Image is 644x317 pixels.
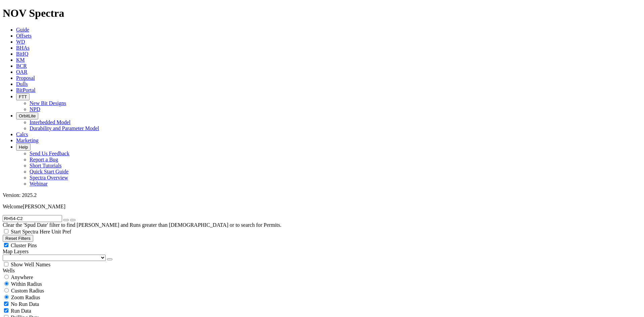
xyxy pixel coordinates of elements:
a: Quick Start Guide [30,169,68,174]
a: Send Us Feedback [30,151,69,156]
a: BHAs [16,45,30,51]
span: Show Well Names [11,262,50,267]
a: KM [16,57,25,63]
a: Report a Bug [30,157,58,162]
span: Run Data [11,308,31,314]
h1: NOV Spectra [3,7,641,19]
button: Reset Filters [3,235,33,242]
span: Map Layers [3,249,29,254]
a: Webinar [30,181,48,187]
a: Durability and Parameter Model [30,125,99,131]
a: Short Tutorials [30,163,62,168]
span: [PERSON_NAME] [23,204,65,209]
span: Clear the 'Spud Date' filter to find [PERSON_NAME] and Runs greater than [DEMOGRAPHIC_DATA] or to... [3,222,281,228]
a: BitPortal [16,87,36,93]
a: BCR [16,63,27,69]
a: Interbedded Model [30,119,70,125]
a: Calcs [16,131,28,137]
a: Proposal [16,75,35,81]
span: Unit Pref [51,229,71,234]
a: NPD [30,106,40,112]
button: OrbitLite [16,112,38,119]
input: Start Spectra Here [4,229,8,233]
a: Spectra Overview [30,175,68,180]
p: Welcome [3,204,641,210]
a: WD [16,39,25,45]
button: Help [16,144,31,151]
span: FTT [19,94,27,99]
a: Offsets [16,33,32,39]
button: FTT [16,93,30,100]
a: Dulls [16,81,28,87]
input: Search [3,215,62,222]
div: Wells [3,268,641,274]
span: Start Spectra Here [11,229,50,234]
a: Guide [16,27,29,33]
span: No Run Data [11,301,39,307]
span: Cluster Pins [11,243,37,248]
span: OrbitLite [19,113,36,118]
span: Help [19,145,28,150]
span: Zoom Radius [11,295,40,300]
a: OAR [16,69,28,75]
a: New Bit Designs [30,100,66,106]
span: Within Radius [11,281,42,287]
a: BitIQ [16,51,28,57]
span: Anywhere [11,274,33,280]
div: Version: 2025.2 [3,192,641,198]
span: Custom Radius [11,288,44,294]
a: Marketing [16,138,39,143]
